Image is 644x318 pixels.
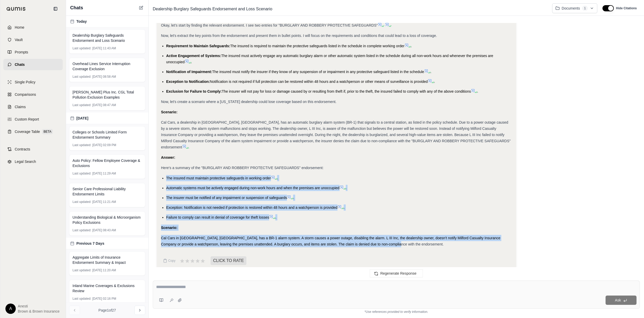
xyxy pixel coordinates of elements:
a: Coverage TableBETA [3,126,63,137]
img: Qumis Logo [6,7,26,11]
a: Prompts [3,46,63,58]
span: Home [15,25,24,30]
span: Last updated: [73,200,91,204]
span: Ask [615,298,621,302]
a: Legal Search [3,156,63,167]
span: Page 1 of 27 [99,308,116,313]
span: Notification of Impairment: [166,70,212,74]
span: Previous 7 Days [76,241,104,246]
span: [PERSON_NAME] Plus Inc. CGL Total Pollution Exclusion Examples [73,90,142,100]
strong: Scenario: [161,226,178,230]
span: . [430,70,431,74]
span: . [434,79,435,84]
span: Last updated: [73,46,91,50]
span: Active Engagement of Systems: [166,54,221,58]
span: . [411,44,412,48]
span: Prompts [15,50,28,55]
span: Coverage Table [15,129,40,134]
a: Comparisons [3,89,63,100]
span: [DATE] 08:58 AM [92,75,116,79]
span: . [293,196,294,200]
span: The insured must actively engage any automatic burglary alarm or other automatic system listed in... [166,54,493,64]
a: Chats [3,59,63,70]
span: . [275,215,276,219]
button: New Chat [138,5,144,11]
span: Vault [15,37,23,42]
span: Anesti [18,304,60,309]
span: Copy [168,259,175,263]
span: 1 [582,6,588,11]
span: Regenerate Response [380,271,416,275]
span: Last updated: [73,103,91,107]
span: Okay, let's start by finding the relevant endorsement. I see two entries for "BURGLARY AND ROBBER... [161,23,378,27]
span: Now, let's extract the key points from the endorsement and present them in bullet points. I will ... [161,34,437,38]
div: Edit Title [151,5,548,13]
span: The insured must notify the insurer if they know of any suspension of or impairment in any protec... [212,70,424,74]
span: [DATE] 02:16 PM [92,297,116,301]
span: Aggregate Limits of Insurance Endorsement Summary & Impact [73,255,142,265]
span: Legal Search [15,159,36,164]
strong: Answer: [161,155,175,160]
span: Auto Policy: Fellow Employee Coverage & Exclusions [73,158,142,168]
span: Claims [15,104,26,109]
span: [DATE] 08:43 AM [92,228,116,232]
span: Comparisons [15,92,36,97]
span: . [188,145,189,149]
span: Chats [15,62,25,67]
a: Single Policy [3,76,63,88]
button: Copy [161,256,178,266]
span: [DATE] 02:09 PM [92,143,116,147]
span: Hide Citations [616,6,637,10]
span: Chats [70,4,83,11]
span: Overhead Lines Service Interruption Coverage Exclusion [73,61,142,71]
a: Home [3,22,63,33]
span: Single Policy [15,79,35,85]
span: Cal Cars in [GEOGRAPHIC_DATA], [GEOGRAPHIC_DATA], has a BR-1 alarm system. A storm causes a power... [161,236,500,246]
span: . [277,176,278,180]
span: . [477,89,478,93]
span: Last updated: [73,171,91,176]
span: [DATE] 11:43 AM [92,46,116,50]
div: A [5,304,16,314]
span: Cal Cars, a dealership in [GEOGRAPHIC_DATA], [GEOGRAPHIC_DATA], has an automatic burglary alarm s... [161,120,511,149]
span: [DATE] 11:21 AM [92,200,116,204]
span: Last updated: [73,143,91,147]
span: Contracts [15,147,30,152]
a: Vault [3,34,63,45]
span: Understanding Biological & Microorganism Policy Exclusions [73,215,142,225]
span: . [344,205,345,210]
span: Exception to Notification: [166,79,210,84]
div: *Use references provided to verify information. [153,309,640,314]
span: Inland Marine Coverages & Exclusions Review [73,283,142,293]
span: Last updated: [73,268,91,272]
a: Claims [3,101,63,113]
span: The insurer will not pay for loss or damage caused by or resulting from theft if, prior to the th... [222,89,471,93]
span: The insured must maintain protective safeguards in working order [166,176,271,180]
button: Ask [606,296,637,305]
span: Last updated: [73,228,91,232]
span: Documents [562,6,580,11]
span: Here's a summary of the "BURGLARY AND ROBBERY PROTECTIVE SAFEGUARDS" endorsement: [161,166,324,170]
span: CLICK TO RATE [211,256,246,265]
span: The insured is required to maintain the protective safeguards listed in the schedule in complete ... [230,44,404,48]
strong: Scenario: [161,110,178,114]
span: Failure to comply can result in denial of coverage for theft losses [166,215,269,219]
span: The insurer must be notified of any impairment or suspension of safeguards [166,196,287,200]
span: Dealership Burglary Safeguards Endorsement and Loss Scenario [151,5,274,13]
button: Regenerate Response [370,269,423,277]
span: BETA [42,129,53,134]
span: [DATE] [76,116,88,121]
span: Colleges or Schools Limited Form Endorsement Summary [73,130,142,140]
a: Contracts [3,144,63,155]
span: . [346,186,347,190]
span: Dealership Burglary Safeguards Endorsement and Loss Scenario [73,33,142,43]
button: Collapse sidebar [51,5,60,13]
span: [DATE] 11:20 AM [92,268,116,272]
span: Last updated: [73,75,91,79]
span: Today [76,19,87,24]
span: Requirement to Maintain Safeguards: [166,44,230,48]
span: [DATE] 08:47 AM [92,103,116,107]
span: Exclusion for Failure to Comply: [166,89,222,93]
span: Automatic systems must be actively engaged during non-work hours and when the premises are unoccu... [166,186,340,190]
span: [DATE] 11:29 AM [92,171,116,176]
